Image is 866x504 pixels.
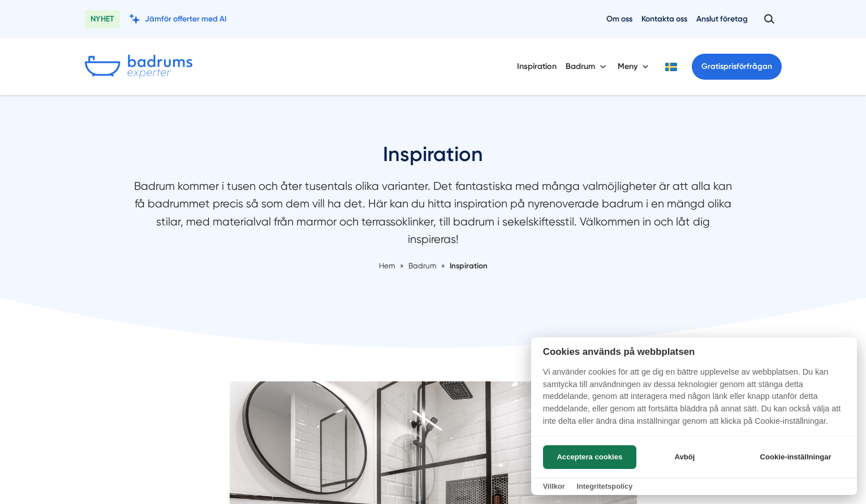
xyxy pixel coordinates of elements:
h2: Cookies används på webbplatsen [531,346,857,357]
a: Integritetspolicy [576,482,632,490]
button: Acceptera cookies [543,445,636,469]
button: Avböj [640,445,730,469]
button: Cookie-inställningar [746,445,845,469]
a: Villkor [543,482,565,490]
p: Vi använder cookies för att ge dig en bättre upplevelse av webbplatsen. Du kan samtycka till anvä... [531,366,857,435]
